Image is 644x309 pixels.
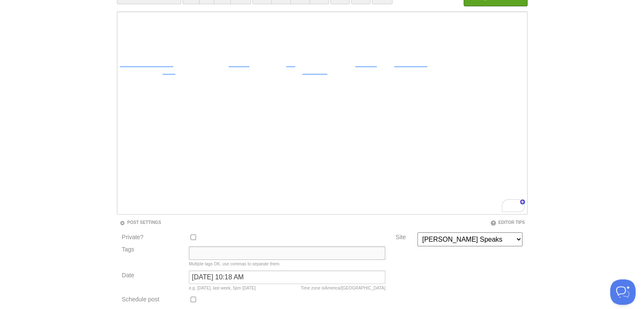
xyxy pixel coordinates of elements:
iframe: Help Scout Beacon - Open [610,279,636,305]
div: e.g. [DATE], last week, 5pm [DATE] [189,286,385,290]
div: Time zone is [301,286,385,290]
div: Multiple tags OK, use commas to separate them. [189,262,385,266]
a: Post Settings [119,220,161,225]
span: America/[GEOGRAPHIC_DATA] [325,286,386,290]
label: Schedule post [122,296,184,304]
label: Private? [122,234,184,242]
label: Site [395,234,412,242]
label: Date [122,272,184,280]
a: Editor Tips [490,220,525,225]
label: Tags [119,246,187,252]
